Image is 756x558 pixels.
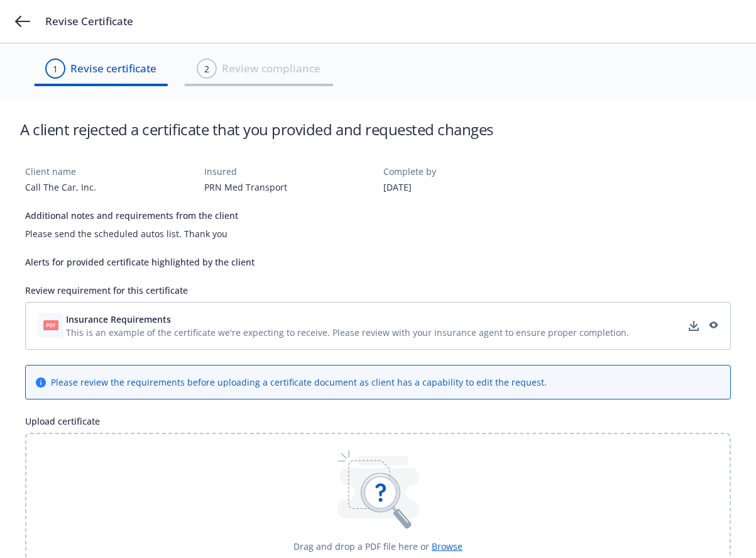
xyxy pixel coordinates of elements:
span: This is an example of the certificate we're expecting to receive. Please review with your insuran... [66,326,629,339]
span: Revise Certificate [45,14,133,29]
div: Alerts for provided certificate highlighted by the client [25,255,731,269]
div: Upload certificate [25,415,731,428]
h1: A client rejected a certificate that you provided and requested changes [20,119,493,140]
div: Call The Car, Inc. [25,181,194,194]
div: Insured [204,165,373,178]
div: Drag and drop a PDF file here or [293,540,463,553]
div: Complete by [383,165,552,178]
div: Please review the requirements before uploading a certificate document as client has a capability... [51,376,547,389]
span: Browse [432,540,463,552]
a: download [686,318,701,333]
div: 1 [53,62,58,75]
div: Please send the scheduled autos list. Thank you [25,227,731,240]
div: Additional notes and requirements from the client [25,209,731,222]
div: 2 [204,62,209,75]
div: PRN Med Transport [204,181,373,194]
span: Insurance Requirements [66,313,171,326]
div: Client name [25,165,194,178]
button: Insurance Requirements [66,313,629,326]
div: Insurance RequirementsThis is an example of the certificate we're expecting to receive. Please re... [25,302,731,350]
div: Review requirement for this certificate [25,284,731,297]
div: [DATE] [383,181,552,194]
span: Revise certificate [70,60,156,77]
span: Review compliance [222,60,320,77]
a: preview [705,318,720,333]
